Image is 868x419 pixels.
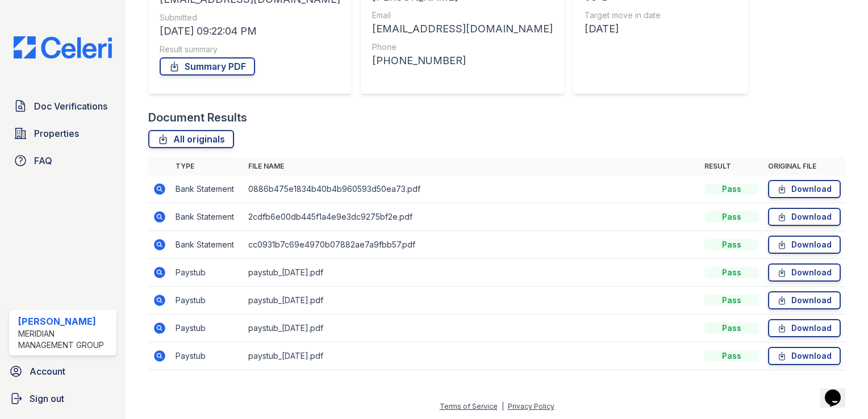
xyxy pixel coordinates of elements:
div: Phone [372,41,553,53]
div: Pass [704,350,759,362]
span: FAQ [34,154,52,167]
th: Original file [763,157,845,175]
a: Download [768,263,841,282]
div: Pass [704,295,759,306]
a: All originals [148,130,234,148]
div: [EMAIL_ADDRESS][DOMAIN_NAME] [372,21,553,37]
div: Pass [704,211,759,223]
span: Properties [34,127,79,140]
a: Download [768,208,841,226]
span: Account [30,364,65,378]
img: CE_Logo_Blue-a8612792a0a2168367f1c8372b55b34899dd931a85d93a1a3d3e32e68fde9ad4.png [5,36,121,58]
td: paystub_[DATE].pdf [244,259,700,287]
div: Meridian Management Group [18,328,112,351]
div: | [502,402,504,410]
a: Summary PDF [160,57,255,76]
span: Sign out [30,392,64,405]
td: cc0931b7c69e4970b07882ae7a9fbb57.pdf [244,231,700,259]
a: Download [768,236,841,254]
th: Type [171,157,244,175]
a: Properties [9,122,116,145]
a: Terms of Service [440,402,498,410]
span: Doc Verifications [34,99,107,113]
td: paystub_[DATE].pdf [244,315,700,342]
div: Result summary [160,44,340,55]
a: Privacy Policy [508,402,554,410]
a: Download [768,180,841,198]
a: Account [5,360,121,383]
div: Pass [704,239,759,250]
div: Document Results [148,110,247,125]
div: Target move in date [585,10,737,21]
th: Result [700,157,763,175]
a: Download [768,291,841,309]
div: Pass [704,267,759,278]
div: [DATE] [585,21,737,37]
td: paystub_[DATE].pdf [244,342,700,370]
td: Paystub [171,287,244,315]
div: Pass [704,322,759,334]
a: FAQ [9,149,116,172]
div: Pass [704,183,759,195]
td: paystub_[DATE].pdf [244,287,700,315]
td: 0886b475e1834b40b4b960593d50ea73.pdf [244,175,700,203]
div: Submitted [160,12,340,23]
div: [DATE] 09:22:04 PM [160,23,340,39]
td: Bank Statement [171,175,244,203]
a: Doc Verifications [9,95,116,118]
th: File name [244,157,700,175]
a: Download [768,347,841,365]
div: [PHONE_NUMBER] [372,53,553,69]
div: Email [372,10,553,21]
td: Paystub [171,342,244,370]
td: 2cdfb6e00db445f1a4e9e3dc9275bf2e.pdf [244,203,700,231]
td: Paystub [171,259,244,287]
td: Paystub [171,315,244,342]
a: Sign out [5,387,121,410]
iframe: chat widget [820,374,857,408]
a: Download [768,319,841,337]
td: Bank Statement [171,203,244,231]
div: [PERSON_NAME] [18,315,112,328]
td: Bank Statement [171,231,244,259]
